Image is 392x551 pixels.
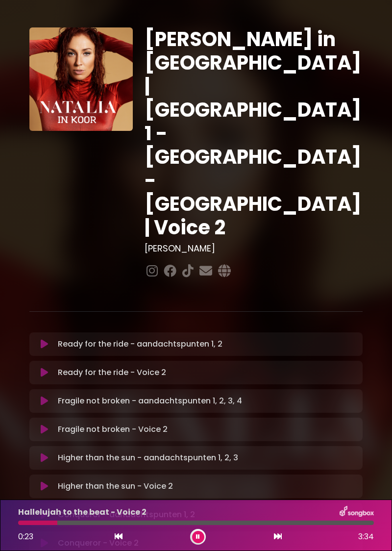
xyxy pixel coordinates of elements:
[58,480,173,492] p: Higher than the sun - Voice 2
[29,27,133,131] img: YTVS25JmS9CLUqXqkEhs
[58,452,238,464] p: Higher than the sun - aandachtspunten 1, 2, 3
[58,338,222,350] p: Ready for the ride - aandachtspunten 1, 2
[18,531,33,542] span: 0:23
[145,243,363,254] h3: [PERSON_NAME]
[58,367,166,378] p: Ready for the ride - Voice 2
[145,27,363,239] h1: [PERSON_NAME] in [GEOGRAPHIC_DATA] | [GEOGRAPHIC_DATA] 1 - [GEOGRAPHIC_DATA] - [GEOGRAPHIC_DATA] ...
[18,506,147,518] p: Hallelujah to the beat - Voice 2
[358,531,374,543] span: 3:34
[58,395,242,407] p: Fragile not broken - aandachtspunten 1, 2, 3, 4
[340,506,374,519] img: songbox-logo-white.png
[58,424,168,435] p: Fragile not broken - Voice 2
